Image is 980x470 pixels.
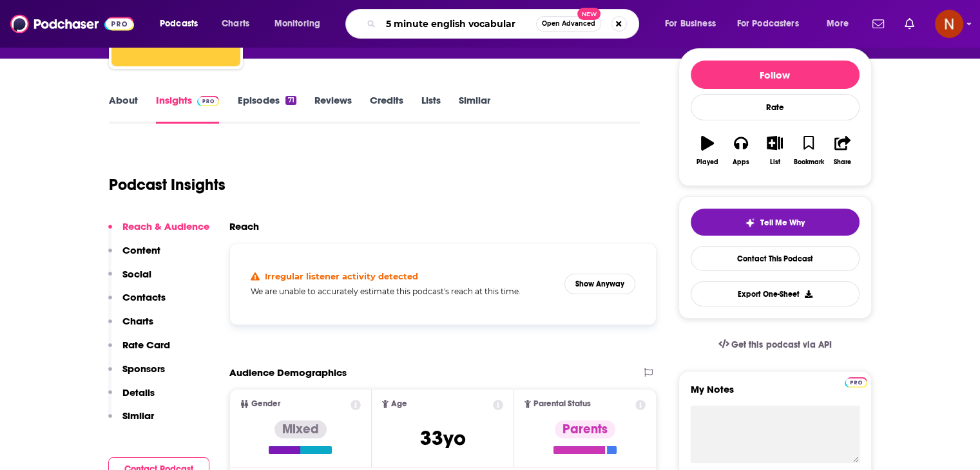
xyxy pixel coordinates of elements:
h2: Reach [229,220,259,232]
a: Show notifications dropdown [867,13,889,35]
button: Sponsors [108,362,165,386]
div: List [770,158,780,166]
a: Lists [421,94,441,124]
input: Search podcasts, credits, & more... [381,14,536,34]
button: List [758,127,791,174]
div: 71 [285,96,296,105]
p: Rate Card [122,339,170,351]
a: Credits [370,94,403,124]
span: Gender [251,400,280,408]
button: Content [108,244,160,268]
button: Apps [724,127,758,174]
p: Social [122,268,151,280]
button: Bookmark [792,127,825,174]
button: open menu [265,14,337,34]
a: Reviews [314,94,352,124]
img: Podchaser Pro [845,377,867,388]
button: open menu [151,14,215,34]
span: New [577,8,600,20]
span: For Podcasters [737,15,799,33]
img: tell me why sparkle [745,218,755,228]
button: Similar [108,409,154,433]
button: Follow [691,61,860,89]
button: Open AdvancedNew [536,16,601,32]
span: Get this podcast via API [731,339,831,350]
a: Contact This Podcast [691,246,860,271]
h5: We are unable to accurately estimate this podcast's reach at this time. [251,287,554,296]
p: Reach & Audience [122,220,209,232]
div: Search podcasts, credits, & more... [358,9,651,39]
span: Charts [222,15,249,33]
button: Export One-Sheet [691,281,860,306]
span: Logged in as AdelNBM [935,10,963,38]
button: Share [825,127,859,174]
button: Social [108,268,151,292]
span: Podcasts [160,15,198,33]
span: 33 yo [420,426,466,451]
p: Details [122,386,155,399]
button: Contacts [108,291,166,315]
div: Bookmark [793,158,823,166]
h4: Irregular listener activity detected [265,271,418,281]
div: Parents [555,420,615,438]
button: Charts [108,315,153,339]
button: Played [691,127,724,174]
img: Podchaser Pro [197,96,220,106]
button: open menu [656,14,732,34]
div: Played [697,158,718,166]
h1: Podcast Insights [109,175,226,194]
div: Apps [733,158,749,166]
button: open menu [729,14,818,34]
a: Show notifications dropdown [899,13,919,35]
img: Podchaser - Follow, Share and Rate Podcasts [10,12,134,36]
div: Share [834,158,851,166]
a: Episodes71 [237,94,296,124]
button: Details [108,386,155,410]
a: Similar [459,94,490,124]
span: Age [391,400,407,408]
label: My Notes [691,383,860,406]
span: Open Advanced [542,21,595,27]
span: Monitoring [274,15,320,33]
div: Rate [691,94,860,120]
button: tell me why sparkleTell Me Why [691,209,860,236]
p: Sponsors [122,362,165,375]
span: More [827,15,849,33]
span: Parental Status [533,400,591,408]
a: InsightsPodchaser Pro [156,94,220,124]
a: Charts [213,14,257,34]
img: User Profile [935,10,963,38]
button: open menu [818,14,865,34]
button: Show Anyway [564,274,635,294]
a: About [109,94,138,124]
a: Get this podcast via API [708,329,842,361]
a: Pro website [845,375,867,388]
p: Content [122,244,160,256]
div: Mixed [274,420,327,438]
span: Tell Me Why [760,218,805,228]
span: For Business [665,15,716,33]
p: Charts [122,315,153,327]
button: Reach & Audience [108,220,209,244]
button: Show profile menu [935,10,963,38]
p: Similar [122,409,154,422]
h2: Audience Demographics [229,366,347,379]
button: Rate Card [108,339,170,362]
p: Contacts [122,291,166,303]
